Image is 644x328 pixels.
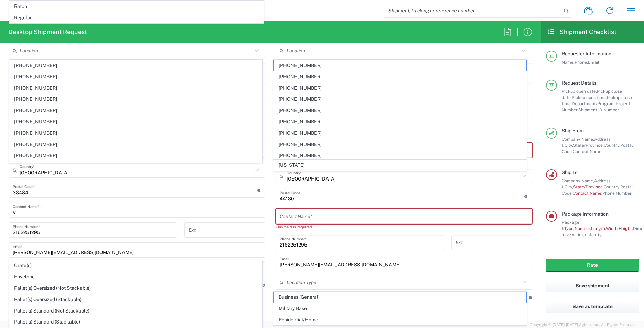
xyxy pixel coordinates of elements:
[546,300,639,313] button: Save as template
[383,4,561,17] input: Shipment, tracking or reference number
[546,259,639,272] button: Rate
[575,226,591,231] span: Number,
[588,59,599,65] span: Email
[562,220,579,231] span: Package 1:
[274,94,527,105] span: [PHONE_NUMBER]
[565,184,573,189] span: City,
[9,306,262,316] span: Pallet(s) Standard (Not Stackable)
[562,128,584,133] span: Ship From
[546,280,639,292] button: Save shipment
[572,95,607,100] span: Pickup open time,
[9,94,262,105] span: [PHONE_NUMBER]
[276,224,532,230] div: This field is required
[274,160,527,171] span: [US_STATE]
[564,226,575,231] span: Type,
[9,283,262,294] span: Pallet(s) Oversized (Not Stackable)
[602,190,632,196] span: Phone Number
[9,294,262,305] span: Pallet(s) Oversized (Stackable)
[274,117,527,127] span: [PHONE_NUMBER]
[9,72,262,82] span: [PHONE_NUMBER]
[274,303,527,314] span: Military Base
[274,139,527,150] span: [PHONE_NUMBER]
[274,83,527,94] span: [PHONE_NUMBER]
[9,272,262,282] span: Envelope
[530,321,636,328] span: Copyright © [DATE]-[DATE] Agistix Inc., All Rights Reserved
[562,80,597,86] span: Request Details
[562,51,611,56] span: Requester Information
[9,83,262,94] span: [PHONE_NUMBER]
[573,149,601,154] span: Contact Name
[274,105,527,116] span: [PHONE_NUMBER]
[606,226,619,231] span: Width,
[575,59,588,65] span: Phone,
[619,226,633,231] span: Height,
[8,4,67,17] img: dyncorp
[573,190,602,196] span: Contact Name,
[591,226,606,231] span: Length,
[604,143,620,148] span: Country,
[573,143,604,148] span: State/Province,
[562,211,609,217] span: Package Information
[274,150,527,161] span: [PHONE_NUMBER]
[562,136,594,142] span: Company Name,
[9,139,262,150] span: [PHONE_NUMBER]
[578,107,619,112] span: Shipment ID Number
[565,143,573,148] span: City,
[8,322,94,327] span: Server: 2025.20.0-970904bc0f3
[274,128,527,139] span: [PHONE_NUMBER]
[562,89,597,94] span: Pickup open date,
[572,101,616,106] span: Department/Program,
[9,60,262,71] span: [PHONE_NUMBER]
[573,184,604,189] span: State/Province,
[298,322,315,326] a: Feedback
[562,59,575,65] span: Name,
[9,150,262,161] span: [PHONE_NUMBER]
[9,105,262,116] span: [PHONE_NUMBER]
[274,72,527,82] span: [PHONE_NUMBER]
[9,317,262,327] span: Pallet(s) Standard (Stackable)
[562,178,594,183] span: Company Name,
[604,184,620,189] span: Country,
[547,28,616,36] h2: Shipment Checklist
[3,313,228,319] em: Total shipment is made up of 1 package(s) containing 0 piece(s) weighing 0 and a total value of 0...
[280,322,298,326] a: Support
[274,315,527,325] span: Residential/Home
[9,162,262,172] span: [PHONE_NUMBER]
[562,170,578,175] span: Ship To
[274,60,527,71] span: [PHONE_NUMBER]
[9,117,262,127] span: [PHONE_NUMBER]
[8,28,87,36] h2: Desktop Shipment Request
[9,128,262,139] span: [PHONE_NUMBER]
[9,260,262,271] span: Crate(s)
[274,292,527,303] span: Business (General)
